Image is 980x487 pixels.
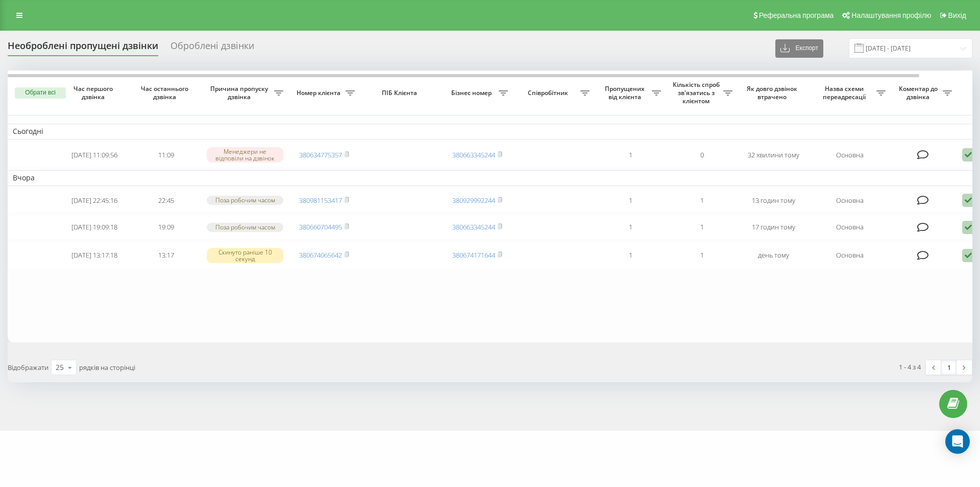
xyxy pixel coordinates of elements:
td: Основна [809,188,891,213]
td: Основна [809,242,891,269]
span: Причина пропуску дзвінка [207,85,274,101]
td: 1 [666,188,738,213]
span: Час останнього дзвінка [138,85,193,101]
span: Налаштування профілю [851,11,931,19]
a: 380674065642 [299,250,342,260]
div: Менеджери не відповіли на дзвінок [207,147,283,163]
span: Реферальна програма [759,11,834,19]
span: Час першого дзвінка [67,85,122,101]
a: 380663345244 [452,222,495,231]
td: 13 годин тому [738,188,809,213]
td: 1 [595,215,666,240]
div: 1 - 4 з 4 [899,362,921,372]
a: 380660704495 [299,222,342,231]
button: Обрати всі [15,87,66,99]
div: 25 [56,362,64,373]
span: рядків на сторінці [79,363,135,372]
td: 17 годин тому [738,215,809,240]
button: Експорт [775,39,823,58]
td: 1 [595,142,666,169]
a: 380663345244 [452,150,495,159]
td: 1 [595,242,666,269]
td: 0 [666,142,738,169]
span: Відображати [8,363,48,372]
td: 32 хвилини тому [738,142,809,169]
span: Номер клієнта [293,89,346,97]
a: 380981153417 [299,196,342,205]
span: Назва схеми переадресації [814,85,876,101]
span: Кількість спроб зв'язатись з клієнтом [671,81,723,105]
div: Необроблені пропущені дзвінки [8,40,158,56]
span: Вихід [948,11,966,19]
td: [DATE] 19:09:18 [59,215,130,240]
a: 380674171644 [452,250,495,260]
td: 1 [595,188,666,213]
div: Скинуто раніше 10 секунд [207,248,283,263]
a: 1 [941,360,957,375]
div: Оброблені дзвінки [170,40,254,56]
span: Бізнес номер [447,89,499,97]
span: Як довго дзвінок втрачено [746,85,801,101]
td: Основна [809,142,891,169]
td: 1 [666,242,738,269]
div: Open Intercom Messenger [945,429,970,454]
span: Пропущених від клієнта [600,85,652,101]
a: 380634775357 [299,150,342,159]
td: [DATE] 11:09:56 [59,142,130,169]
span: Співробітник [518,89,580,97]
div: Поза робочим часом [207,223,283,231]
a: 380929992244 [452,196,495,205]
td: [DATE] 13:17:18 [59,242,130,269]
td: день тому [738,242,809,269]
td: 22:45 [130,188,202,213]
td: Основна [809,215,891,240]
span: Коментар до дзвінка [896,85,943,101]
td: 13:17 [130,242,202,269]
td: 1 [666,215,738,240]
td: 19:09 [130,215,202,240]
td: 11:09 [130,142,202,169]
div: Поза робочим часом [207,196,283,204]
span: ПІБ Клієнта [369,89,433,97]
td: [DATE] 22:45:16 [59,188,130,213]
